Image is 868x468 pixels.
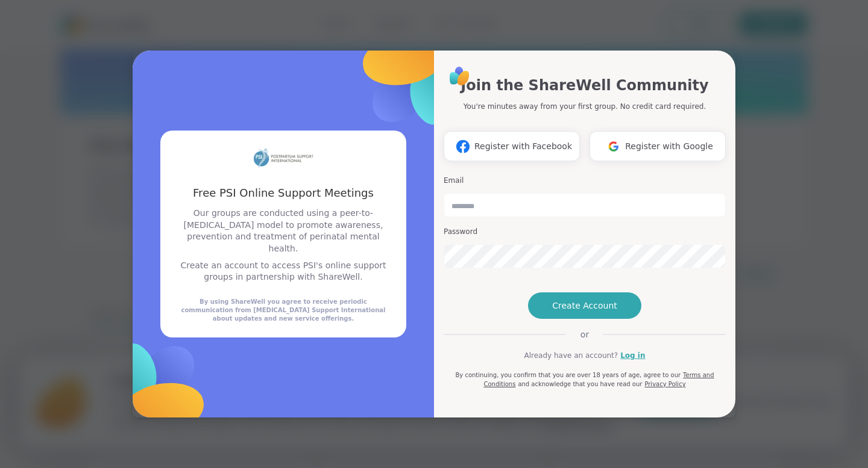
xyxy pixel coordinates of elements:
span: By continuing, you confirm that you are over 18 years of age, agree to our [455,372,681,378]
span: Register with Facebook [474,140,572,153]
img: partner logo [253,145,313,171]
h3: Free PSI Online Support Meetings [175,185,392,200]
button: Register with Google [590,131,726,161]
h1: Join the ShareWell Community [461,75,708,96]
h3: Password [444,227,726,237]
span: and acknowledge that you have read our [518,381,642,387]
a: Log in [620,350,645,361]
span: Already have an account? [524,350,618,361]
div: By using ShareWell you agree to receive periodic communication from [MEDICAL_DATA] Support Intern... [175,298,392,323]
p: You're minutes away from your first group. No credit card required. [464,101,706,112]
a: Privacy Policy [644,381,685,387]
h3: Email [444,176,726,186]
img: ShareWell Logomark [451,135,474,158]
span: or [566,328,603,340]
p: Our groups are conducted using a peer-to-[MEDICAL_DATA] model to promote awareness, prevention an... [175,208,392,254]
button: Register with Facebook [444,131,580,161]
img: ShareWell Logo [446,63,473,90]
button: Create Account [528,292,641,319]
a: Terms and Conditions [483,372,714,387]
span: Register with Google [625,140,713,153]
img: ShareWell Logomark [602,135,625,158]
p: Create an account to access PSI's online support groups in partnership with ShareWell. [175,260,392,283]
span: Create Account [552,300,617,312]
